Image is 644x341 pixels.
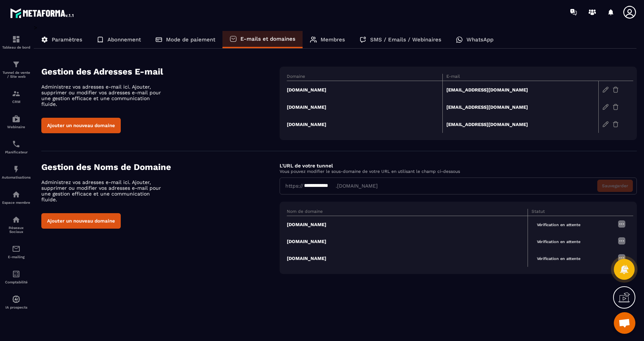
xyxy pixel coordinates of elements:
img: edit-gr.78e3acdd.svg [602,86,609,93]
img: formation [12,35,20,44]
p: Vous pouvez modifier le sous-domaine de votre URL en utilisant le champ ci-dessous [280,169,637,174]
img: accountant [12,270,20,278]
td: [DOMAIN_NAME] [287,250,528,267]
p: Membres [321,36,345,43]
div: > [34,24,637,285]
a: automationsautomationsWebinaire [2,109,31,134]
td: [EMAIL_ADDRESS][DOMAIN_NAME] [443,116,599,133]
p: Administrez vos adresses e-mail ici. Ajouter, supprimer ou modifier vos adresses e-mail pour une ... [41,179,167,202]
p: Mode de paiement [166,36,215,43]
img: social-network [12,215,20,224]
th: Nom de domaine [287,209,528,216]
p: E-mails et domaines [240,36,295,42]
img: automations [12,115,20,123]
span: Vérification en attente [532,238,586,246]
p: Espace membre [2,201,31,205]
td: [DOMAIN_NAME] [287,98,443,116]
p: CRM [2,100,31,104]
td: [EMAIL_ADDRESS][DOMAIN_NAME] [443,81,599,99]
img: scheduler [12,140,20,148]
img: edit-gr.78e3acdd.svg [602,104,609,110]
td: [DOMAIN_NAME] [287,216,528,233]
img: logo [10,6,75,19]
a: formationformationCRM [2,84,31,109]
img: trash-gr.2c9399ab.svg [612,121,619,127]
img: more [617,237,626,245]
a: formationformationTableau de bord [2,30,31,55]
p: Paramètres [52,36,82,43]
button: Ajouter un nouveau domaine [41,118,121,133]
a: automationsautomationsAutomatisations [2,160,31,185]
button: Ajouter un nouveau domaine [41,213,121,229]
p: Comptabilité [2,280,31,284]
img: more [617,220,626,228]
a: social-networksocial-networkRéseaux Sociaux [2,210,31,239]
a: formationformationTunnel de vente / Site web [2,55,31,84]
p: WhatsApp [466,36,493,43]
label: L'URL de votre tunnel [280,163,333,169]
p: Planificateur [2,150,31,154]
p: IA prospects [2,305,31,309]
a: automationsautomationsEspace membre [2,185,31,210]
p: Administrez vos adresses e-mail ici. Ajouter, supprimer ou modifier vos adresses e-mail pour une ... [41,84,167,107]
th: Statut [528,209,614,216]
td: [DOMAIN_NAME] [287,233,528,250]
img: trash-gr.2c9399ab.svg [612,86,619,93]
td: [DOMAIN_NAME] [287,81,443,99]
img: formation [12,89,20,98]
img: automations [12,190,20,199]
span: Vérification en attente [532,255,586,263]
img: formation [12,60,20,69]
h4: Gestion des Noms de Domaine [41,162,280,172]
a: schedulerschedulerPlanificateur [2,134,31,160]
p: Réseaux Sociaux [2,226,31,234]
th: Domaine [287,74,443,81]
p: E-mailing [2,255,31,259]
p: Tunnel de vente / Site web [2,71,31,78]
td: [EMAIL_ADDRESS][DOMAIN_NAME] [443,98,599,116]
img: email [12,244,20,253]
img: automations [12,165,20,174]
a: emailemailE-mailing [2,239,31,264]
a: accountantaccountantComptabilité [2,264,31,290]
p: Tableau de bord [2,45,31,49]
img: trash-gr.2c9399ab.svg [612,104,619,110]
h4: Gestion des Adresses E-mail [41,67,280,77]
td: [DOMAIN_NAME] [287,116,443,133]
span: Vérification en attente [532,221,586,229]
p: Webinaire [2,125,31,129]
p: Automatisations [2,175,31,179]
a: Ouvrir le chat [614,312,635,334]
img: edit-gr.78e3acdd.svg [602,121,609,127]
p: Abonnement [107,36,141,43]
th: E-mail [443,74,599,81]
p: SMS / Emails / Webinaires [370,36,441,43]
img: automations [12,295,20,304]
